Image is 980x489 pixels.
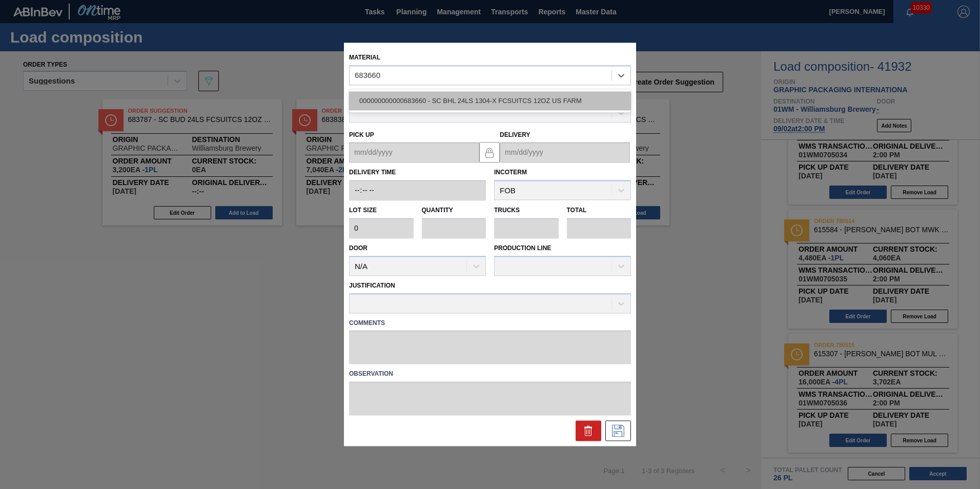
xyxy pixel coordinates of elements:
[494,244,551,252] label: Production Line
[500,131,530,138] label: Delivery
[349,203,414,218] label: Lot size
[349,244,367,252] label: Door
[349,131,374,138] label: Pick up
[500,142,630,163] input: mm/dd/yyyy
[479,142,500,162] button: locked
[483,146,496,158] img: locked
[576,421,601,441] div: Delete Suggestion
[605,421,631,441] div: Save Suggestion
[349,91,631,110] div: 000000000000683660 - SC BHL 24LS 1304-X FCSUITCS 12OZ US FARM
[494,169,527,176] label: Incoterm
[349,316,631,331] label: Comments
[422,207,453,214] label: Quantity
[349,142,479,163] input: mm/dd/yyyy
[494,207,520,214] label: Trucks
[349,367,631,382] label: Observation
[349,166,486,180] label: Delivery Time
[349,282,395,289] label: Justification
[349,54,380,61] label: Material
[567,207,587,214] label: Total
